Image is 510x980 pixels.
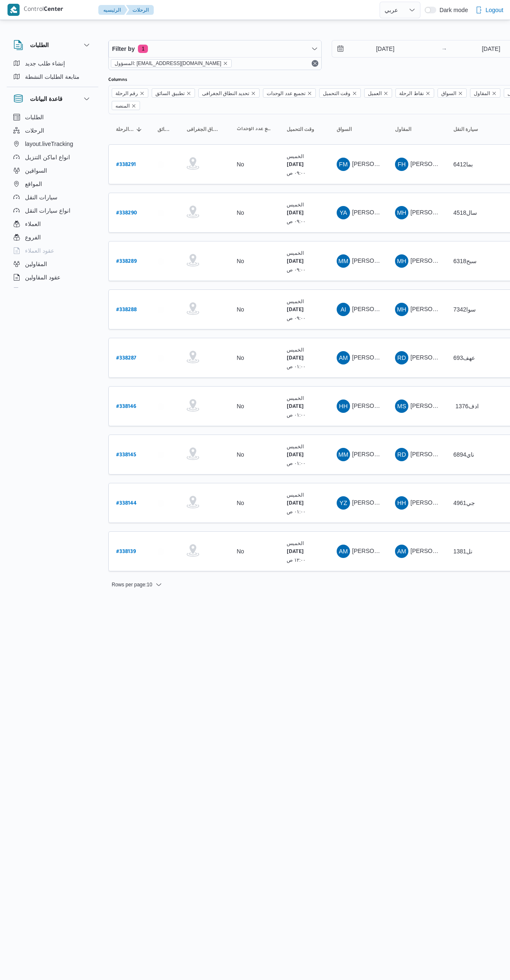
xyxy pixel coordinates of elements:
[310,58,320,68] button: Remove
[10,151,95,164] button: انواع اماكن التنزيل
[287,492,304,498] small: الخميس
[397,400,406,413] span: MS
[202,89,250,98] span: تحديد النطاق الجغرافى
[337,158,350,171] div: Foza Mahmood Kaml Yousf
[410,306,470,312] span: [PERSON_NAME] على
[287,126,314,133] span: وقت التحميل
[337,400,350,413] div: Hada Hassan Hassan Muhammad Yousf
[10,204,95,217] button: انواع سيارات النقل
[352,354,400,361] span: [PERSON_NAME]
[287,170,306,176] small: ٠٩:٠٠ ص
[410,451,488,457] span: [PERSON_NAME] مهني مسعد
[352,499,468,506] span: [PERSON_NAME] [DATE][PERSON_NAME]
[10,231,95,244] button: الفروع
[410,161,472,167] span: [PERSON_NAME]ه تربو
[30,40,49,50] h3: الطلبات
[10,244,95,257] button: عقود العملاء
[453,161,473,168] span: بما6412
[198,88,260,98] span: تحديد النطاق الجغرافى
[287,162,304,168] b: [DATE]
[441,89,456,98] span: السواق
[287,501,304,507] b: [DATE]
[25,112,44,122] span: الطلبات
[25,206,70,216] span: انواع سيارات النقل
[453,451,474,458] span: ناي6894
[287,153,304,159] small: الخميس
[352,91,357,96] button: Remove وقت التحميل from selection in this group
[25,166,47,176] span: السواقين
[187,126,222,133] span: تحديد النطاق الجغرافى
[352,451,400,457] span: [PERSON_NAME]
[237,499,244,507] div: No
[111,59,232,68] span: المسؤول: mostafa.elrouby@illa.com.eg
[340,303,346,316] span: AI
[395,545,408,558] div: Ahmad Mjadi Yousf Abadalrahamun
[453,209,477,216] span: سال4518
[251,91,256,96] button: Remove تحديد النطاق الجغرافى from selection in this group
[10,177,95,191] button: المواقع
[116,401,136,412] a: #338146
[337,496,350,510] div: Yasr Zain Jmuaah Mahmood
[392,123,442,136] button: المقاول
[13,94,92,104] button: قاعدة البيانات
[116,211,137,216] b: # 338290
[395,88,434,98] span: نقاط الرحلة
[397,158,405,171] span: FH
[287,444,304,449] small: الخميس
[44,7,63,13] b: Center
[155,89,184,98] span: تطبيق السائق
[458,91,463,96] button: Remove السواق from selection in this group
[116,256,137,267] a: #338289
[112,101,140,110] span: المنصه
[25,259,47,269] span: المقاولين
[436,7,468,13] span: Dark mode
[492,91,497,96] button: Remove المقاول from selection in this group
[10,164,95,177] button: السواقين
[138,45,148,53] span: 1 active filters
[10,111,95,124] button: الطلبات
[287,307,304,313] b: [DATE]
[368,89,382,98] span: العميل
[340,496,347,510] span: YZ
[7,4,20,16] img: X8yXhbKr1z7QwAAAABJRU5ErkJggg==
[116,307,137,313] b: # 338288
[109,40,321,57] button: Filter by1 active filters
[115,89,138,98] span: رقم الرحلة
[152,88,195,98] span: تطبيق السائق
[474,89,490,98] span: المقاول
[339,158,348,171] span: FM
[116,304,137,315] a: #338288
[453,126,478,133] span: سيارة النقل
[397,496,406,510] span: HH
[267,89,305,98] span: تجميع عدد الوحدات
[395,303,408,316] div: Maroah Husam Aldin Saad Ala
[337,206,350,219] div: Yasr Abadaljwad Aljmail Abadaljwad
[287,259,304,265] b: [DATE]
[287,202,304,207] small: الخميس
[287,347,304,352] small: الخميس
[10,191,95,204] button: سيارات النقل
[116,449,136,460] a: #338145
[352,548,450,554] span: [PERSON_NAME] [PERSON_NAME]
[332,40,427,57] input: Press the down key to open a popover containing a calendar.
[237,161,244,168] div: No
[437,88,467,98] span: السواق
[25,219,41,229] span: العملاء
[116,549,136,555] b: # 338139
[352,306,400,312] span: [PERSON_NAME]
[25,272,60,282] span: عقود المقاولين
[237,402,244,410] div: No
[453,306,476,313] span: سوا7342
[183,123,225,136] button: تحديد النطاق الجغرافى
[10,137,95,151] button: layout.liveTracking
[237,354,244,362] div: No
[339,400,348,413] span: HH
[337,351,350,364] div: Abadalrahaiam Muhammad Hamid Abadalltaif
[287,267,306,272] small: ٠٩:٠٠ ص
[116,126,134,133] span: رقم الرحلة; Sorted in descending order
[25,139,73,149] span: layout.liveTracking
[453,500,475,506] span: جي4961
[108,77,127,83] label: Columns
[485,5,503,15] span: Logout
[287,540,304,546] small: الخميس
